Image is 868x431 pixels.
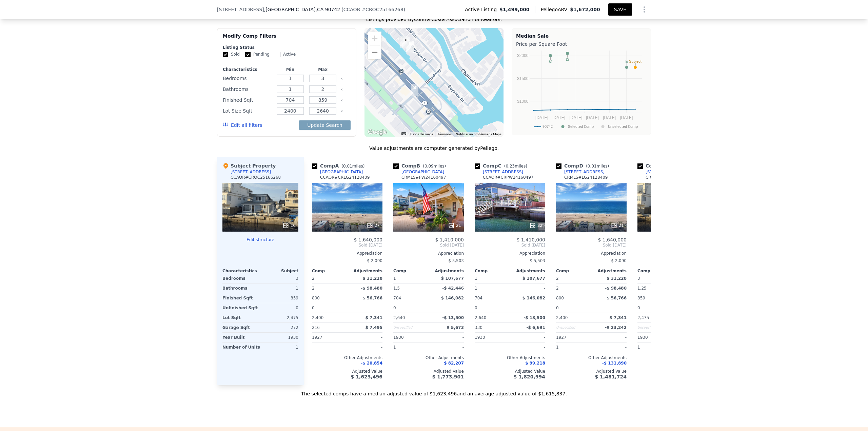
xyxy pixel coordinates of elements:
[593,303,627,313] div: -
[444,361,464,366] span: $ 82,207
[637,256,708,266] div: -
[552,115,565,120] text: [DATE]
[362,296,382,300] span: $ 56,766
[549,59,552,63] text: C
[608,3,632,16] button: SAVE
[222,237,298,242] button: Edit structure
[583,164,612,169] span: ( miles)
[432,374,464,379] span: $ 1,773,901
[282,222,296,229] div: 16
[448,258,464,263] span: $ 5,503
[637,296,645,300] span: 859
[366,325,382,330] span: $ 7,495
[223,122,262,129] button: Edit all filters
[637,242,708,248] span: Active Listing [DATE]
[366,315,382,320] span: $ 7,341
[223,33,351,45] div: Modify Comp Filters
[611,222,624,229] div: 21
[448,222,461,229] div: 21
[231,175,281,180] div: CCAOR # CROC25166268
[407,41,414,52] div: 16779 Bayview Drive
[556,268,591,274] div: Comp
[245,52,251,57] input: Pending
[637,333,671,342] div: 1930
[393,169,444,175] a: [GEOGRAPHIC_DATA]
[312,242,382,248] span: Sold [DATE]
[340,99,343,102] button: Clear
[393,306,396,310] span: 0
[368,45,381,59] button: Reducir
[275,67,305,72] div: Min
[516,39,647,49] div: Price per Square Foot
[217,145,651,152] div: Value adjustments are computer generated by Pellego .
[499,6,530,13] span: $1,499,000
[312,162,367,169] div: Comp A
[393,342,427,352] div: 1
[393,283,427,293] div: 1.5
[501,164,530,169] span: ( miles)
[556,323,590,332] div: Unspecified
[556,333,590,342] div: 1927
[598,237,627,242] span: $ 1,640,000
[362,276,382,281] span: $ 31,228
[646,169,686,175] div: [STREET_ADDRESS]
[542,124,553,129] text: 90742
[366,128,389,137] img: Google
[491,130,498,141] div: 16920 Park Ave
[637,169,686,175] a: [STREET_ADDRESS]
[607,276,627,281] span: $ 31,228
[320,175,370,180] div: CCAOR # CRLG24128409
[320,169,363,175] div: [GEOGRAPHIC_DATA]
[393,323,427,332] div: Unspecified
[361,7,403,12] span: # CROC25166268
[465,6,499,13] span: Active Listing
[637,276,640,281] span: 3
[637,342,671,352] div: 1
[608,124,638,129] text: Unselected Comp
[514,374,545,379] span: $ 1,820,994
[223,67,273,72] div: Characteristics
[312,283,346,293] div: 2
[393,315,405,320] span: 2,640
[556,276,559,281] span: 2
[393,355,464,360] div: Other Adjustments
[223,106,273,116] div: Lot Size Sqft
[308,67,338,72] div: Max
[570,7,600,12] span: $1,672,000
[222,274,259,283] div: Bedrooms
[437,132,452,136] a: Términos
[588,164,597,169] span: 0.01
[556,306,559,310] span: 0
[393,162,449,169] div: Comp B
[262,323,298,332] div: 272
[393,276,396,281] span: 1
[475,162,530,169] div: Comp C
[516,49,647,134] div: A chart.
[605,286,627,291] span: -$ 98,480
[602,361,627,366] span: -$ 131,890
[605,325,627,330] span: -$ 23,242
[393,251,464,256] div: Appreciation
[312,268,347,274] div: Comp
[527,325,545,330] span: -$ 6,691
[564,169,605,175] div: [STREET_ADDRESS]
[603,115,616,120] text: [DATE]
[637,369,708,374] div: Adjusted Value
[566,57,569,61] text: D
[262,283,298,293] div: 1
[349,333,382,342] div: -
[637,306,640,310] span: 0
[262,303,298,313] div: 0
[475,296,482,300] span: 704
[475,283,509,293] div: 1
[483,169,523,175] div: [STREET_ADDRESS]
[366,128,389,137] a: Abre esta zona en Google Maps (se abre en una nueva ventana)
[411,84,418,96] div: 16920 Park
[222,303,259,313] div: Unfinished Sqft
[393,242,464,248] span: Sold [DATE]
[556,296,564,300] span: 800
[483,175,534,180] div: CCAOR # CRPW24160497
[593,333,627,342] div: -
[593,342,627,352] div: -
[312,369,382,374] div: Adjusted Value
